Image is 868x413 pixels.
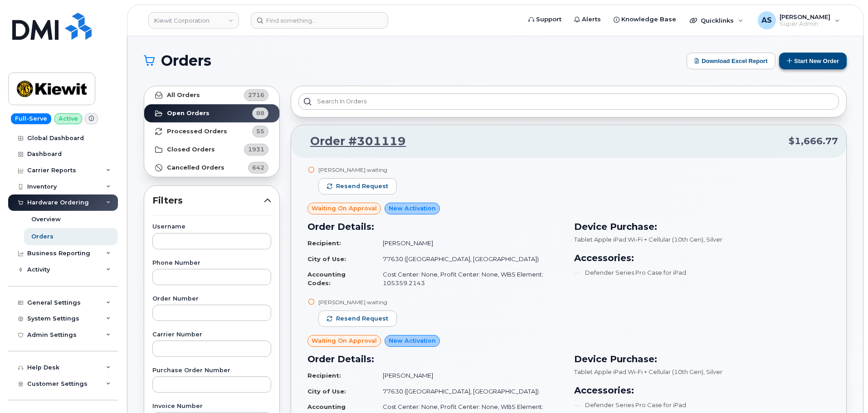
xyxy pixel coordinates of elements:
h3: Order Details: [307,220,563,233]
span: Orders [161,54,211,68]
button: Start New Order [779,53,847,69]
span: Tablet Apple iPad Wi-Fi + Cellular (10th Gen) [574,236,703,243]
strong: Cancelled Orders [167,164,224,171]
strong: City of Use: [307,255,346,262]
td: 77630 ([GEOGRAPHIC_DATA], [GEOGRAPHIC_DATA]) [375,251,563,267]
strong: Accounting Codes: [307,271,346,287]
span: Resend request [336,182,388,190]
span: 642 [252,163,264,172]
span: 1931 [248,145,264,154]
a: Open Orders88 [144,104,279,122]
h3: Device Purchase: [574,220,830,233]
strong: Processed Orders [167,128,227,135]
h3: Accessories: [574,251,830,265]
div: [PERSON_NAME] waiting [318,166,397,174]
label: Carrier Number [152,332,271,338]
h3: Accessories: [574,384,830,397]
label: Phone Number [152,260,271,266]
label: Username [152,224,271,230]
a: Order #301119 [299,133,406,150]
span: New Activation [389,204,436,213]
td: Cost Center: None, Profit Center: None, WBS Element: 105359.2143 [375,267,563,291]
strong: All Orders [167,92,200,99]
label: Invoice Number [152,403,271,409]
li: Defender Series Pro Case for iPad [574,268,830,277]
span: 88 [256,109,264,117]
td: [PERSON_NAME] [375,235,563,251]
strong: Open Orders [167,110,210,117]
a: All Orders2716 [144,86,279,104]
div: [PERSON_NAME] waiting [318,298,397,306]
span: Resend request [336,315,388,323]
h3: Device Purchase: [574,352,830,366]
td: [PERSON_NAME] [375,368,563,384]
strong: Closed Orders [167,146,215,153]
td: 77630 ([GEOGRAPHIC_DATA], [GEOGRAPHIC_DATA]) [375,384,563,399]
span: 2716 [248,91,264,99]
strong: Recipient: [307,239,341,247]
span: Filters [152,194,264,207]
span: Tablet Apple iPad Wi-Fi + Cellular (10th Gen) [574,368,703,375]
span: New Activation [389,336,436,345]
span: 55 [256,127,264,136]
span: , Silver [703,368,722,375]
span: Waiting On Approval [312,336,377,345]
a: Closed Orders1931 [144,141,279,159]
li: Defender Series Pro Case for iPad [574,401,830,409]
strong: City of Use: [307,388,346,395]
button: Download Excel Report [687,53,775,69]
span: Waiting On Approval [312,204,377,213]
label: Purchase Order Number [152,368,271,374]
input: Search in orders [298,93,839,110]
strong: Recipient: [307,372,341,379]
span: $1,666.77 [789,135,838,148]
span: , Silver [703,236,722,243]
h3: Order Details: [307,352,563,366]
iframe: Messenger Launcher [829,374,861,406]
button: Resend request [318,311,397,327]
a: Cancelled Orders642 [144,159,279,177]
label: Order Number [152,296,271,302]
a: Processed Orders55 [144,122,279,141]
button: Resend request [318,178,397,194]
